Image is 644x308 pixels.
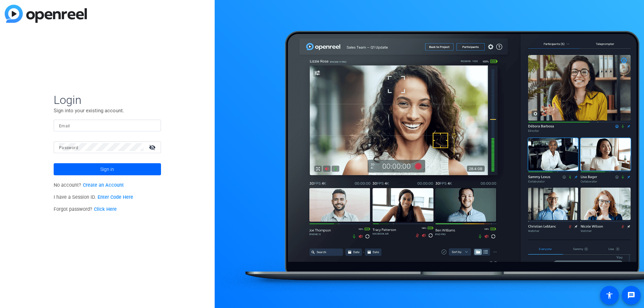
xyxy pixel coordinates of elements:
span: Forgot password? [54,206,117,212]
span: Sign in [100,161,114,178]
a: Create an Account [83,182,124,188]
mat-label: Email [59,124,70,128]
mat-icon: accessibility [605,291,613,299]
img: blue-gradient.svg [5,5,87,23]
a: Click Here [94,206,117,212]
button: Sign in [54,163,161,175]
mat-icon: visibility_off [145,142,161,152]
mat-label: Password [59,145,78,150]
span: No account? [54,182,124,188]
mat-icon: message [627,291,635,299]
input: Enter Email Address [59,121,156,129]
span: I have a Session ID. [54,194,133,200]
a: Enter Code Here [98,194,133,200]
span: Login [54,93,161,107]
p: Sign into your existing account. [54,107,161,114]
